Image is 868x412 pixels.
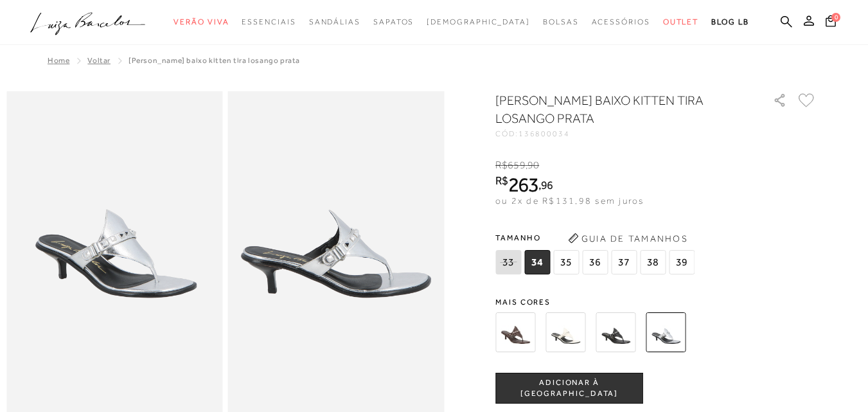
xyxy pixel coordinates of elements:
[495,228,698,247] span: Tamanho
[611,250,637,274] span: 37
[495,91,736,127] h1: [PERSON_NAME] BAIXO KITTEN TIRA LOSANGO PRATA
[309,10,360,34] a: noSubCategoriesText
[669,250,695,274] span: 39
[541,178,553,192] span: 96
[543,17,579,26] span: Bolsas
[596,312,635,352] img: SANDÁLIA DE SALTO BAIXO EM COURO PRETO COM REBITES
[640,250,666,274] span: 38
[495,130,752,138] div: CÓD:
[373,10,414,34] a: noSubCategoriesText
[173,10,229,34] a: noSubCategoriesText
[495,312,535,352] img: SANDÁLIA DE SALTO BAIXO EM COURO CAFÉ COM REBITES
[663,17,699,26] span: Outlet
[495,195,644,206] span: ou 2x de R$131,98 sem juros
[592,17,650,26] span: Acessórios
[508,159,525,171] span: 659
[592,10,650,34] a: noSubCategoriesText
[545,312,585,352] img: SANDÁLIA DE SALTO BAIXO EM COURO OFF WHITE COM REBITES
[524,250,550,274] span: 34
[538,179,553,191] i: ,
[508,173,538,196] span: 263
[48,56,69,65] a: Home
[822,14,840,31] button: 0
[242,17,296,26] span: Essenciais
[496,377,642,400] span: ADICIONAR À [GEOGRAPHIC_DATA]
[495,298,817,306] span: Mais cores
[495,159,508,171] i: R$
[495,250,521,274] span: 33
[427,17,530,26] span: [DEMOGRAPHIC_DATA]
[173,17,229,26] span: Verão Viva
[663,10,699,34] a: noSubCategoriesText
[87,56,111,65] a: Voltar
[711,17,748,26] span: BLOG LB
[553,250,579,274] span: 35
[711,10,748,34] a: BLOG LB
[495,373,643,404] button: ADICIONAR À [GEOGRAPHIC_DATA]
[373,17,414,26] span: Sapatos
[582,250,608,274] span: 36
[128,56,300,65] span: [PERSON_NAME] BAIXO KITTEN TIRA LOSANGO PRATA
[646,312,686,352] img: SANDÁLIA SALTO BAIXO KITTEN TIRA LOSANGO PRATA
[309,17,360,26] span: Sandálias
[831,13,840,22] span: 0
[527,159,539,171] span: 90
[518,129,570,138] span: 136800034
[427,10,530,34] a: noSubCategoriesText
[495,175,508,186] i: R$
[543,10,579,34] a: noSubCategoriesText
[526,159,540,171] i: ,
[563,228,692,249] button: Guia de Tamanhos
[242,10,296,34] a: noSubCategoriesText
